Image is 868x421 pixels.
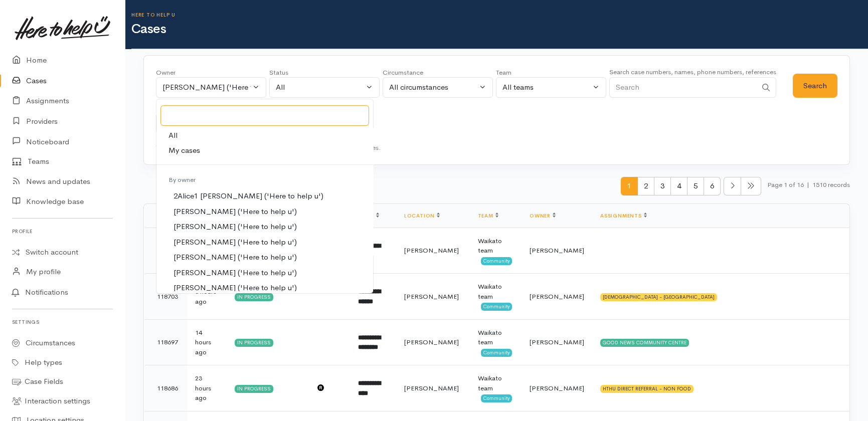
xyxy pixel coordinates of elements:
[383,77,493,98] button: All circumstances
[156,68,266,78] div: Owner
[145,204,187,228] th: #
[145,274,187,320] td: 118703
[502,82,591,93] div: All teams
[496,68,606,78] div: Team
[269,77,380,98] button: All
[530,338,584,346] span: [PERSON_NAME]
[478,328,513,347] div: Waikato team
[600,293,717,301] div: [DEMOGRAPHIC_DATA] - [GEOGRAPHIC_DATA]
[687,177,704,195] span: 5
[478,213,498,219] a: Team
[637,177,654,195] span: 2
[481,303,512,311] span: Community
[131,22,868,37] h1: Cases
[168,175,196,184] span: By owner
[478,236,513,256] div: Waikato team
[404,338,459,346] span: [PERSON_NAME]
[807,180,809,189] span: |
[600,213,647,219] a: Assignments
[600,339,689,347] div: GOOD NEWS COMMUNITY CENTRE
[187,319,227,365] td: 14 hours ago
[530,246,584,255] span: [PERSON_NAME]
[173,267,297,279] span: [PERSON_NAME] ('Here to help u')
[481,349,512,357] span: Community
[741,177,761,195] li: Last page
[530,292,584,301] span: [PERSON_NAME]
[389,82,477,93] div: All circumstances
[160,105,369,126] input: Search
[156,143,837,153] div: This date filter is based on case created date and excludes all archived cases.
[12,315,113,329] h6: Settings
[173,190,323,202] span: 2Alice1 [PERSON_NAME] ('Here to help u')
[173,237,297,248] span: [PERSON_NAME] ('Here to help u')
[404,246,459,255] span: [PERSON_NAME]
[173,252,297,263] span: [PERSON_NAME] ('Here to help u')
[724,177,741,195] li: Next page
[530,384,584,392] span: [PERSON_NAME]
[654,177,671,195] span: 3
[383,68,493,78] div: Circumstance
[478,282,513,301] div: Waikato team
[145,228,187,274] td: 118712
[145,365,187,411] td: 118686
[621,177,638,195] span: 1
[600,385,693,393] div: HTHU DIRECT REFERRAL - NON FOOD
[168,130,178,141] span: All
[404,292,459,301] span: [PERSON_NAME]
[187,274,227,320] td: 8 hours ago
[670,177,687,195] span: 4
[404,384,459,392] span: [PERSON_NAME]
[269,68,380,78] div: Status
[156,77,266,98] button: Katarina Daly ('Here to help u')
[478,373,513,393] div: Waikato team
[404,213,440,219] a: Location
[12,225,113,238] h6: Profile
[276,82,364,93] div: All
[481,394,512,402] span: Community
[173,206,297,218] span: [PERSON_NAME] ('Here to help u')
[168,145,200,156] span: My cases
[609,68,776,76] small: Search case numbers, names, phone numbers, references
[767,177,850,203] small: Page 1 of 16 1510 records
[530,213,556,219] a: Owner
[793,74,837,98] button: Search
[235,293,273,301] div: In progress
[173,282,297,294] span: [PERSON_NAME] ('Here to help u')
[145,319,187,365] td: 118697
[235,339,273,347] div: In progress
[609,77,757,98] input: Search
[235,385,273,393] div: In progress
[496,77,606,98] button: All teams
[173,221,297,233] span: [PERSON_NAME] ('Here to help u')
[187,365,227,411] td: 23 hours ago
[481,257,512,265] span: Community
[704,177,721,195] span: 6
[162,82,251,93] div: [PERSON_NAME] ('Here to help u')
[131,12,868,18] h6: Here to help u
